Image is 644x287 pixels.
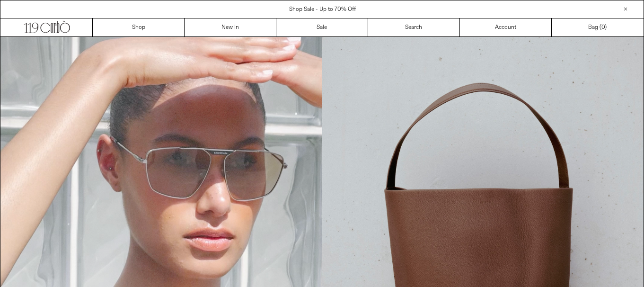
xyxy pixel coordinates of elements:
span: ) [601,23,607,32]
a: Shop [93,18,185,36]
a: New In [185,18,276,36]
a: Search [368,18,460,36]
a: Bag () [552,18,644,36]
a: Account [460,18,552,36]
span: 0 [601,24,605,31]
a: Sale [276,18,368,36]
a: Shop Sale - Up to 70% Off [289,6,356,13]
